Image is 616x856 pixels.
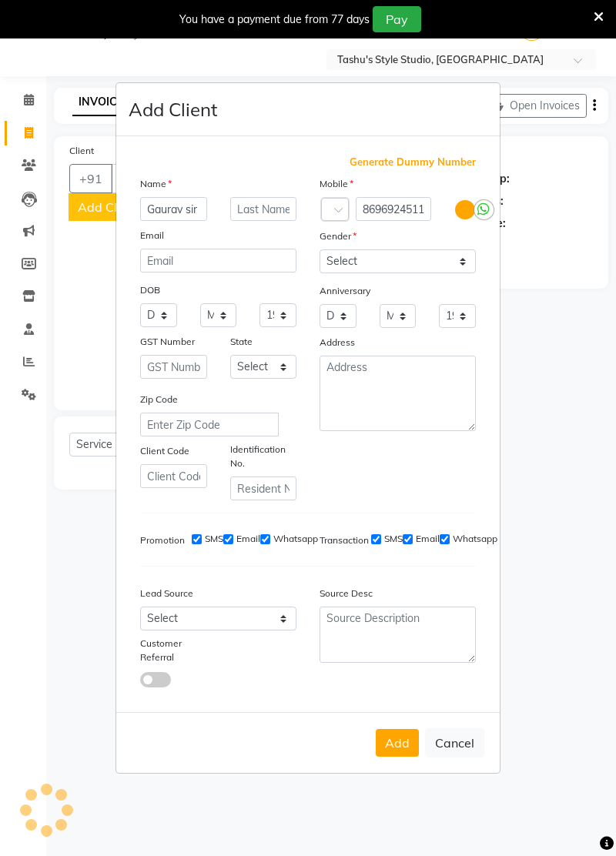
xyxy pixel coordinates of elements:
label: SMS [205,532,223,546]
input: Client Code [140,464,207,488]
label: Whatsapp [453,532,497,546]
label: DOB [140,283,160,297]
input: Last Name [230,197,297,221]
h4: Add Client [129,95,217,123]
input: First Name [140,197,207,221]
label: Source Desc [320,587,373,600]
button: Add [376,729,419,757]
input: Resident No. or Any Id [230,476,297,500]
label: Lead Source [140,587,193,600]
label: Whatsapp [273,532,318,546]
label: Address [320,336,355,349]
input: GST Number [140,355,207,379]
label: Gender [320,229,357,243]
label: GST Number [140,335,195,349]
label: Email [416,532,440,546]
label: Name [140,177,172,191]
label: SMS [384,532,403,546]
label: Identification No. [230,443,297,470]
div: You have a payment due from 77 days [179,12,370,28]
label: Email [236,532,260,546]
button: Cancel [425,728,484,757]
label: Email [140,229,164,242]
label: Anniversary [320,284,370,298]
label: State [230,335,253,349]
input: Mobile [356,197,431,221]
input: Enter Zip Code [140,413,279,436]
label: Customer Referral [140,637,207,664]
label: Zip Code [140,393,178,406]
label: Mobile [320,177,353,191]
input: Email [140,249,296,273]
span: Generate Dummy Number [350,155,476,170]
button: Pay [373,6,421,32]
label: Promotion [140,533,185,547]
label: Client Code [140,444,189,458]
label: Transaction [320,533,369,547]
